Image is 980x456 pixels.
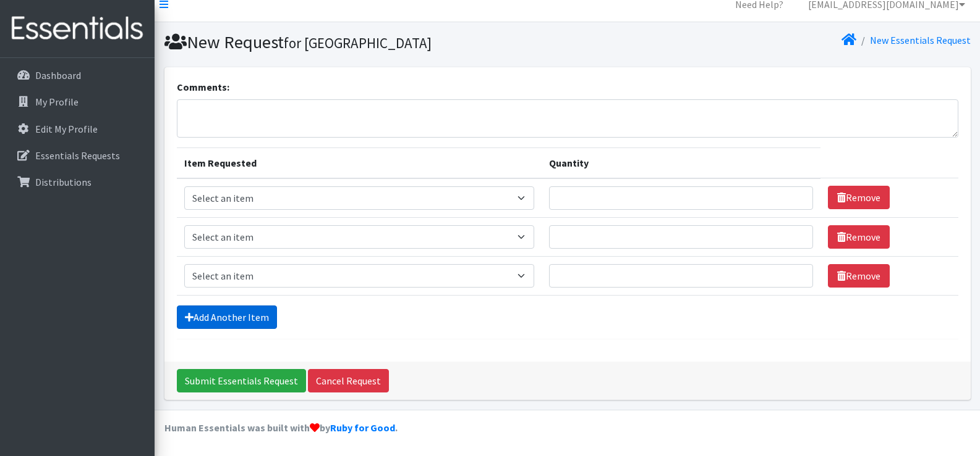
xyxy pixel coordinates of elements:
th: Quantity [542,147,820,178]
a: New Essentials Request [870,34,971,46]
a: My Profile [5,89,150,114]
th: Item Requested [177,147,542,178]
p: Dashboard [35,69,81,81]
h1: New Request [164,31,563,53]
a: Add Another Item [177,305,277,329]
a: Remove [828,186,890,209]
label: Comments: [177,80,229,94]
img: HumanEssentials [5,8,150,49]
p: Essentials Requests [35,149,120,162]
a: Remove [828,225,890,249]
a: Remove [828,264,890,288]
a: Cancel Request [308,369,389,392]
a: Essentials Requests [5,143,150,168]
strong: Human Essentials was built with by . [164,421,398,434]
small: for [GEOGRAPHIC_DATA] [284,34,432,52]
p: Edit My Profile [35,123,98,135]
input: Submit Essentials Request [177,369,306,392]
a: Dashboard [5,63,150,88]
p: Distributions [35,176,92,188]
a: Ruby for Good [330,421,395,434]
a: Edit My Profile [5,117,150,141]
p: My Profile [35,96,79,108]
a: Distributions [5,170,150,194]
